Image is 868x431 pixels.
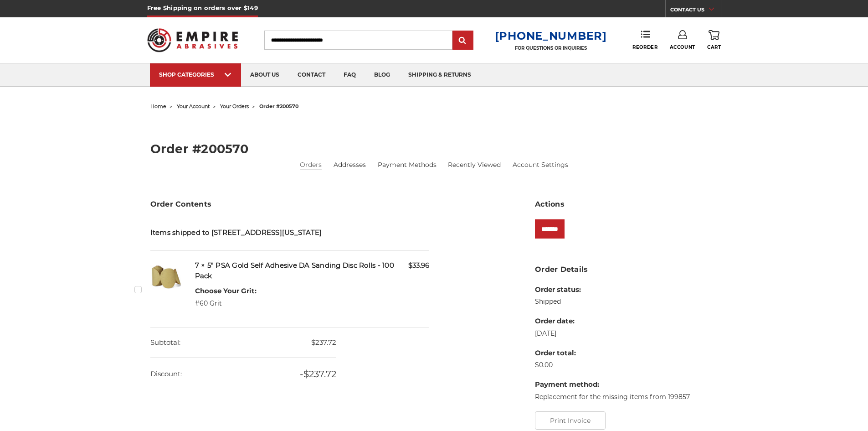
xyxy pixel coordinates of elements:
[399,63,480,87] a: shipping & returns
[288,63,334,87] a: contact
[670,44,695,50] span: Account
[334,160,366,170] a: Addresses
[495,29,607,42] a: [PHONE_NUMBER]
[159,71,232,78] div: SHOP CATEGORIES
[535,411,606,430] button: Print Invoice
[707,44,721,50] span: Cart
[150,260,182,292] img: 5" Sticky Backed Sanding Discs on a roll
[670,5,721,17] a: CONTACT US
[454,31,472,50] input: Submit
[495,45,607,51] p: FOR QUESTIONS OR INQUIRIES
[150,328,336,358] dd: $237.72
[513,160,568,170] a: Account Settings
[150,228,430,238] h5: Items shipped to [STREET_ADDRESS][US_STATE]
[177,103,210,109] a: your account
[535,360,690,370] dd: $0.00
[259,103,298,109] span: order #200570
[535,392,690,402] dd: Replacement for the missing items from 199857
[535,316,690,327] dt: Order date:
[150,103,166,109] a: home
[632,44,657,50] span: Reorder
[535,379,690,390] dt: Payment method:
[150,199,430,210] h3: Order Contents
[707,30,721,50] a: Cart
[220,103,249,109] a: your orders
[150,358,336,390] dd: -$237.72
[150,359,182,389] dt: Discount:
[535,264,718,275] h3: Order Details
[535,199,718,210] h3: Actions
[448,160,501,170] a: Recently Viewed
[300,160,322,170] a: Orders
[535,285,690,295] dt: Order status:
[378,160,437,170] a: Payment Methods
[241,63,288,87] a: about us
[632,30,657,50] a: Reorder
[535,348,690,358] dt: Order total:
[150,143,718,155] h2: Order #200570
[365,63,399,87] a: blog
[195,260,430,281] h5: 7 × 5" PSA Gold Self Adhesive DA Sanding Disc Rolls - 100 Pack
[535,329,690,338] dd: [DATE]
[195,286,257,296] dt: Choose Your Grit:
[334,63,365,87] a: faq
[535,297,690,306] dd: Shipped
[147,22,238,58] img: Empire Abrasives
[195,299,257,308] dd: #60 Grit
[150,328,180,358] dt: Subtotal:
[408,260,429,271] span: $33.96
